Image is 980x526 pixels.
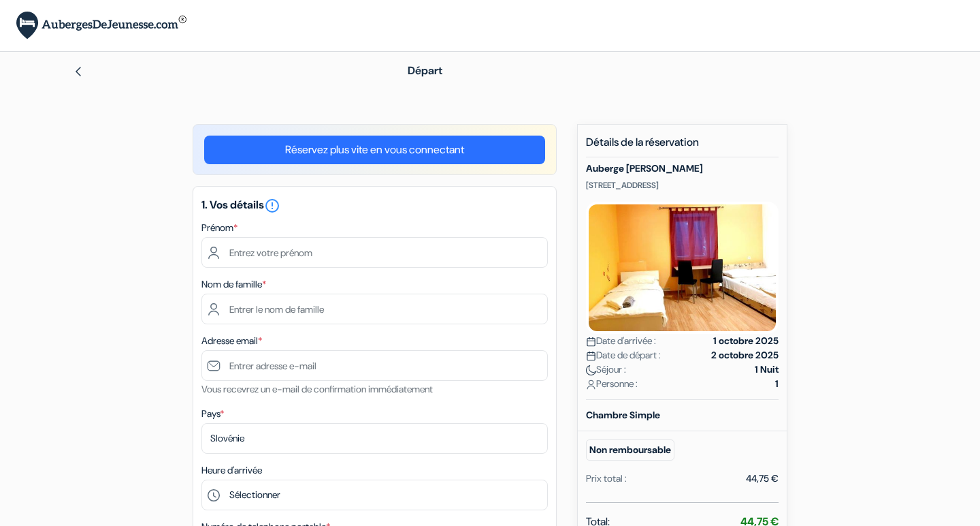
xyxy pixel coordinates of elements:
h5: Détails de la réservation [586,136,779,157]
img: calendar.svg [586,337,596,347]
img: user_icon.svg [586,380,596,390]
strong: 1 Nuit [755,362,779,377]
input: Entrez votre prénom [201,237,548,268]
div: 44,75 € [746,471,779,486]
small: Vous recevrez un e-mail de confirmation immédiatement [201,383,433,395]
label: Heure d'arrivée [201,463,262,478]
span: Départ [408,63,442,78]
img: calendar.svg [586,351,596,361]
img: left_arrow.svg [73,66,84,77]
label: Nom de famille [201,277,266,292]
input: Entrer le nom de famille [201,294,548,324]
b: Chambre Simple [586,409,660,421]
label: Adresse email [201,334,262,348]
strong: 1 octobre 2025 [713,334,779,348]
h5: Auberge [PERSON_NAME] [586,163,779,174]
label: Prénom [201,221,238,235]
i: error_outline [264,198,280,214]
span: Date de départ : [586,348,661,362]
a: Réservez plus vite en vous connectant [204,136,545,164]
p: [STREET_ADDRESS] [586,180,779,191]
span: Séjour : [586,362,626,377]
img: moon.svg [586,365,596,375]
small: Non remboursable [586,439,674,461]
h5: 1. Vos détails [201,198,548,214]
label: Pays [201,407,224,421]
div: Prix total : [586,471,627,486]
input: Entrer adresse e-mail [201,350,548,381]
span: Personne : [586,377,638,391]
a: error_outline [264,198,280,212]
img: AubergesDeJeunesse.com [16,12,186,40]
strong: 1 [775,377,779,391]
strong: 2 octobre 2025 [711,348,779,362]
span: Date d'arrivée : [586,334,656,348]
